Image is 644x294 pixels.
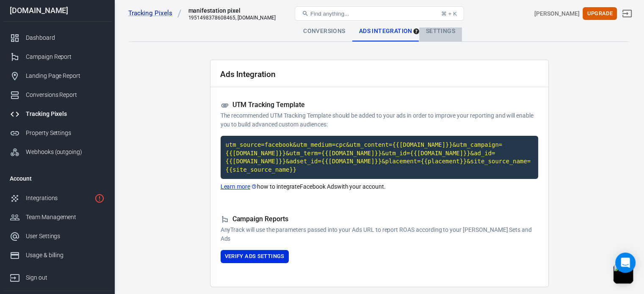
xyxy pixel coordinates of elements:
[26,52,105,61] div: Campaign Report
[296,21,352,41] div: Conversions
[3,28,111,47] a: Dashboard
[3,124,111,143] a: Property Settings
[220,70,276,79] h2: Ads Integration
[583,7,617,20] button: Upgrade
[26,213,105,222] div: Team Management
[26,273,105,282] div: Sign out
[3,208,111,227] a: Team Management
[3,189,111,208] a: Integrations
[26,129,105,137] div: Property Settings
[26,91,105,99] div: Conversions Report
[221,101,538,110] h5: UTM Tracking Template
[221,215,538,224] h5: Campaign Reports
[26,148,105,157] div: Webhooks (outgoing)
[94,193,105,203] svg: 1 networks not verified yet
[188,15,276,21] div: 1951498378608465, bytemarkdigi.com
[295,6,464,21] button: Find anything...⌘ + K
[419,21,462,41] div: Settings
[221,111,538,129] p: The recommended UTM Tracking Template should be added to your ads in order to improve your report...
[221,182,538,191] p: how to integrate Facebook Ads with your account.
[221,136,538,179] code: Click to copy
[310,11,349,17] span: Find anything...
[3,143,111,162] a: Webhooks (outgoing)
[128,9,182,18] a: Tracking Pixels
[3,104,111,124] a: Tracking Pixels
[26,194,91,203] div: Integrations
[26,110,105,118] div: Tracking Pixels
[221,182,257,191] a: Learn more
[3,47,111,66] a: Campaign Report
[615,253,636,273] div: Open Intercom Messenger
[352,21,419,41] div: Ads Integration
[441,11,457,17] div: ⌘ + K
[3,66,111,85] a: Landing Page Report
[617,3,637,24] a: Sign out
[26,33,105,42] div: Dashboard
[412,27,420,35] div: Tooltip anchor
[188,6,273,15] div: manifestation pixel
[3,227,111,246] a: User Settings
[3,85,111,104] a: Conversions Report
[221,250,289,263] button: Verify Ads Settings
[3,168,111,189] li: Account
[3,7,111,14] div: [DOMAIN_NAME]
[3,246,111,265] a: Usage & billing
[26,232,105,241] div: User Settings
[26,71,105,80] div: Landing Page Report
[221,225,538,243] p: AnyTrack will use the parameters passed into your Ads URL to report ROAS according to your [PERSO...
[534,9,579,18] div: Account id: PnsNbwHN
[3,265,111,287] a: Sign out
[26,251,105,260] div: Usage & billing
